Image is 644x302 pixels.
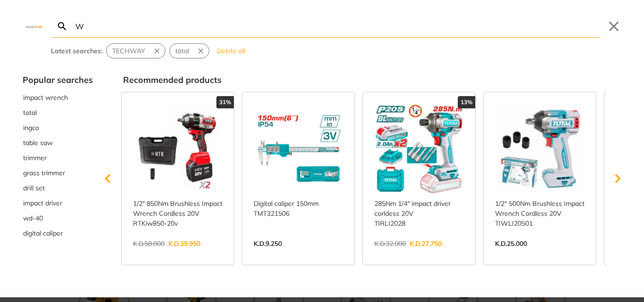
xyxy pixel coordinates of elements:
[23,73,93,86] div: Popular searches
[170,44,195,58] button: Select suggestion: total
[23,24,45,28] img: Close
[23,165,93,180] div: Suggestion: grass trimmer
[23,165,93,180] button: Select suggestion: grass trimmer
[458,96,475,108] div: 13%
[23,198,62,208] span: impact driver
[23,226,93,241] button: Select suggestion: digital caliper
[23,211,93,226] button: Select suggestion: wd-40
[23,120,93,135] button: Select suggestion: ingco
[51,46,102,56] div: Latest searches:
[112,46,145,56] span: TECHWAY
[608,169,627,188] svg: Scroll right
[23,150,93,165] button: Select suggestion: trimmer
[23,90,93,105] button: Select suggestion: impact wrench
[106,43,165,58] div: Suggestion: TECHWAY
[23,93,68,103] span: impact wrench
[197,47,205,55] svg: Remove suggestion: total
[23,180,93,196] div: Suggestion: drill set
[23,90,93,105] div: Suggestion: impact wrench
[23,105,93,120] button: Select suggestion: total
[23,105,93,120] div: Suggestion: total
[23,135,93,150] button: Select suggestion: table saw
[23,120,93,135] div: Suggestion: ingco
[23,168,65,178] span: grass trimmer
[175,46,189,56] span: total
[23,135,93,150] div: Suggestion: table saw
[169,43,209,58] div: Suggestion: total
[153,47,161,55] svg: Remove suggestion: TECHWAY
[23,196,93,211] button: Select suggestion: impact driver
[99,169,117,188] svg: Scroll left
[23,226,93,241] div: Suggestion: digital caliper
[195,44,209,58] button: Remove suggestion: total
[23,123,39,133] span: ingco
[23,213,43,223] span: wd-40
[23,150,93,165] div: Suggestion: trimmer
[57,21,68,32] svg: Search
[123,73,621,86] div: Recommended products
[606,19,621,34] button: Close
[23,196,93,211] div: Suggestion: impact driver
[151,44,165,58] button: Remove suggestion: TECHWAY
[107,44,151,58] button: Select suggestion: TECHWAY
[23,138,53,148] span: table saw
[23,153,47,163] span: trimmer
[23,108,37,118] span: total
[213,43,249,58] button: Delete all
[216,96,234,108] div: 31%
[23,180,93,196] button: Select suggestion: drill set
[74,15,601,37] input: Search…
[23,183,45,193] span: drill set
[23,211,93,226] div: Suggestion: wd-40
[23,229,63,238] span: digital caliper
